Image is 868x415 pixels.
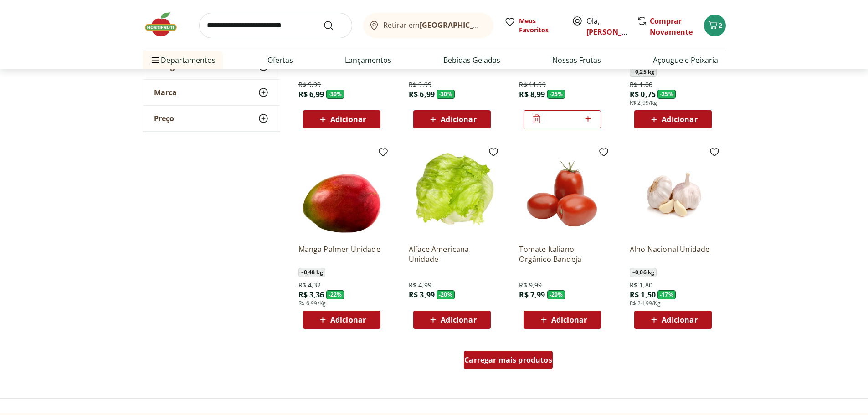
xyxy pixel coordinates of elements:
[199,13,352,38] input: search
[630,89,656,99] span: R$ 0,75
[519,244,606,264] a: Tomate Italiano Orgânico Bandeja
[420,20,573,30] b: [GEOGRAPHIC_DATA]/[GEOGRAPHIC_DATA]
[330,116,366,123] span: Adicionar
[704,15,726,36] button: Carrinho
[143,11,188,38] img: Hortifruti
[524,311,601,329] button: Adicionar
[441,316,476,323] span: Adicionar
[150,49,216,71] span: Departamentos
[409,281,431,290] span: R$ 4,99
[547,290,565,299] span: - 20 %
[326,290,344,299] span: - 22 %
[634,311,712,329] button: Adicionar
[267,55,293,66] a: Ofertas
[323,20,345,31] button: Submit Search
[303,311,380,329] button: Adicionar
[634,110,712,128] button: Adicionar
[437,90,455,99] span: - 30 %
[143,106,280,131] button: Preço
[547,90,565,99] span: - 25 %
[413,311,491,329] button: Adicionar
[519,150,606,237] img: Tomate Italiano Orgânico Bandeja
[657,90,676,99] span: - 25 %
[464,356,552,364] span: Carregar mais produtos
[298,150,385,237] img: Manga Palmer Unidade
[409,244,495,264] a: Alface Americana Unidade
[504,16,561,35] a: Meus Favoritos
[298,89,324,99] span: R$ 6,99
[552,55,601,66] a: Nossas Frutas
[150,49,161,71] button: Menu
[630,281,652,290] span: R$ 1,80
[413,110,491,128] button: Adicionar
[464,351,553,373] a: Carregar mais produtos
[298,244,385,264] a: Manga Palmer Unidade
[519,281,542,290] span: R$ 9,99
[363,13,493,38] button: Retirar em[GEOGRAPHIC_DATA]/[GEOGRAPHIC_DATA]
[630,67,657,77] span: ~ 0,25 kg
[630,80,652,89] span: R$ 1,00
[383,21,484,29] span: Retirar em
[662,116,697,123] span: Adicionar
[650,16,693,37] a: Comprar Novamente
[630,244,716,264] a: Alho Nacional Unidade
[303,110,380,128] button: Adicionar
[441,116,476,123] span: Adicionar
[298,281,321,290] span: R$ 4,32
[586,27,646,37] a: [PERSON_NAME]
[719,21,722,30] span: 2
[437,290,455,299] span: - 20 %
[154,114,174,123] span: Preço
[298,80,321,89] span: R$ 9,99
[630,99,657,107] span: R$ 2,99/Kg
[551,316,587,323] span: Adicionar
[298,290,324,300] span: R$ 3,36
[519,80,545,89] span: R$ 11,99
[409,89,435,99] span: R$ 6,99
[298,300,326,307] span: R$ 6,99/Kg
[519,89,545,99] span: R$ 8,99
[326,90,344,99] span: - 30 %
[657,290,676,299] span: - 17 %
[630,300,661,307] span: R$ 24,99/Kg
[662,316,697,323] span: Adicionar
[298,268,325,277] span: ~ 0,48 kg
[409,80,431,89] span: R$ 9,99
[443,55,500,66] a: Bebidas Geladas
[630,150,716,237] img: Alho Nacional Unidade
[409,150,495,237] img: Alface Americana Unidade
[143,80,280,105] button: Marca
[409,290,435,300] span: R$ 3,99
[653,55,718,66] a: Açougue e Peixaria
[330,316,366,323] span: Adicionar
[630,268,657,277] span: ~ 0,06 kg
[630,290,656,300] span: R$ 1,50
[345,55,391,66] a: Lançamentos
[519,16,561,35] span: Meus Favoritos
[519,290,545,300] span: R$ 7,99
[586,15,627,37] span: Olá,
[154,88,177,97] span: Marca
